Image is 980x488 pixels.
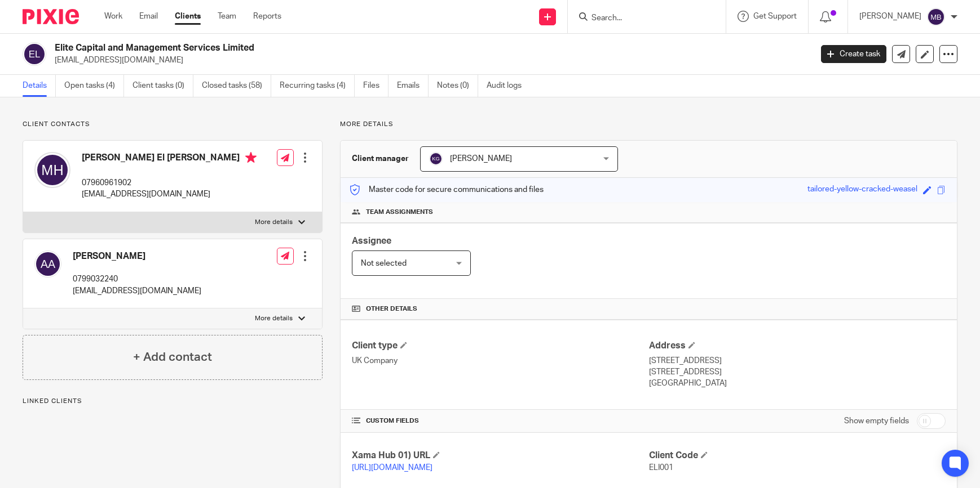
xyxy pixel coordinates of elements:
a: Files [363,75,389,97]
input: Search [590,14,692,24]
a: Reports [253,11,281,22]
a: [URL][DOMAIN_NAME] [352,464,432,472]
a: Recurring tasks (4) [280,75,355,97]
h2: Elite Capital and Management Services Limited [55,42,654,54]
a: Emails [397,75,429,97]
span: [PERSON_NAME] [450,155,512,163]
p: Client contacts [23,120,323,129]
label: Show empty fields [844,415,909,427]
span: ELI001 [649,464,673,472]
img: Pixie [23,9,79,24]
img: svg%3E [927,8,945,26]
p: [GEOGRAPHIC_DATA] [649,378,946,389]
h4: [PERSON_NAME] El [PERSON_NAME] [82,152,257,166]
a: Closed tasks (58) [202,75,271,97]
a: Open tasks (4) [64,75,124,97]
span: Assignee [352,236,391,245]
p: UK Company [352,355,648,366]
p: [PERSON_NAME] [859,11,921,22]
p: [STREET_ADDRESS] [649,366,946,378]
p: Master code for secure communications and files [349,184,544,195]
h4: + Add contact [133,348,212,366]
span: Team assignments [366,208,433,217]
a: Audit logs [487,75,530,97]
a: Email [139,11,158,22]
img: svg%3E [429,152,443,165]
span: Other details [366,305,417,314]
a: Details [23,75,56,97]
p: More details [255,314,293,323]
p: Linked clients [23,397,323,406]
span: Get Support [753,12,797,20]
a: Notes (0) [437,75,478,97]
p: [EMAIL_ADDRESS][DOMAIN_NAME] [55,55,804,66]
p: 07960961902 [82,177,257,189]
a: Client tasks (0) [133,75,193,97]
h4: Client Code [649,450,946,462]
h4: [PERSON_NAME] [73,250,201,262]
p: [EMAIL_ADDRESS][DOMAIN_NAME] [73,285,201,297]
h4: Client type [352,340,648,352]
p: [STREET_ADDRESS] [649,355,946,366]
img: svg%3E [34,250,61,277]
p: 0799032240 [73,274,201,285]
p: [EMAIL_ADDRESS][DOMAIN_NAME] [82,189,257,200]
p: More details [340,120,957,129]
h4: Address [649,340,946,352]
a: Work [104,11,122,22]
a: Team [218,11,236,22]
i: Primary [245,152,257,163]
a: Create task [821,45,886,63]
a: Clients [175,11,201,22]
img: svg%3E [34,152,70,188]
h4: Xama Hub 01) URL [352,450,648,462]
h3: Client manager [352,153,409,164]
h4: CUSTOM FIELDS [352,417,648,426]
img: svg%3E [23,42,46,66]
div: tailored-yellow-cracked-weasel [807,183,917,196]
p: More details [255,218,293,227]
span: Not selected [361,259,407,267]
